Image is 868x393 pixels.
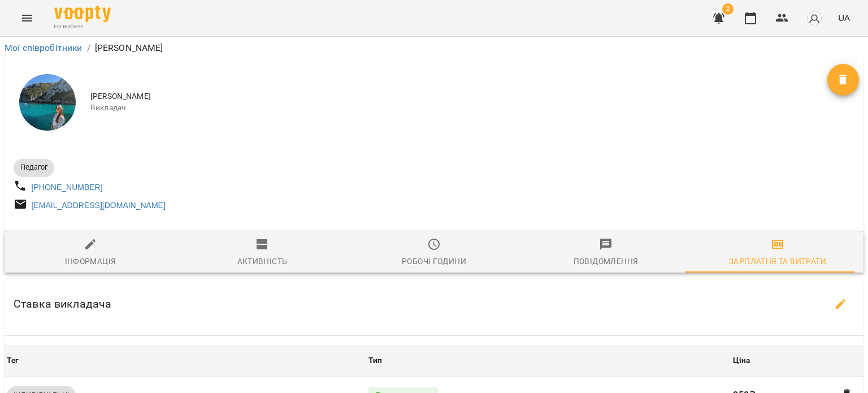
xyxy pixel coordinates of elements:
div: Зарплатня та Витрати [729,254,826,268]
nav: breadcrumb [5,41,863,55]
span: [PERSON_NAME] [90,91,827,102]
h6: Ставка викладача [14,295,111,313]
div: Активність [237,254,288,268]
div: Повідомлення [574,254,639,268]
a: [EMAIL_ADDRESS][DOMAIN_NAME] [32,201,166,210]
button: Видалити [827,64,859,96]
a: [PHONE_NUMBER] [32,183,103,192]
li: / [87,41,90,55]
th: Ціна [731,345,863,377]
span: Педагог [14,162,54,172]
button: UA [834,7,854,28]
th: Тип [366,345,731,377]
img: avatar_s.png [806,10,822,26]
button: Menu [14,5,41,32]
span: Викладач [90,102,827,114]
th: Тег [5,345,366,377]
img: Voopty Logo [54,6,111,22]
span: For Business [54,23,111,31]
span: UA [838,12,850,24]
p: [PERSON_NAME] [95,41,163,55]
span: 2 [722,3,734,15]
a: Мої співробітники [5,42,83,53]
img: Войтович Аріна [19,74,76,131]
div: Інформація [65,254,116,268]
div: Робочі години [402,254,466,268]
